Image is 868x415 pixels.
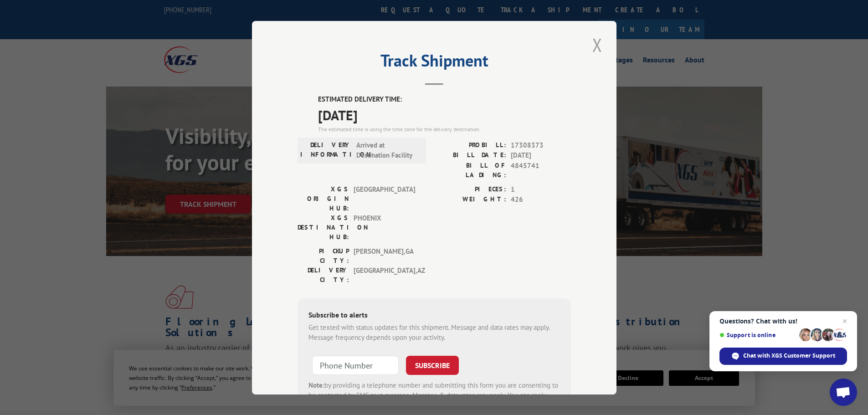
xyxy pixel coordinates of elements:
span: 1 [511,184,571,195]
label: BILL DATE: [434,150,506,161]
input: Phone Number [312,355,399,374]
div: Get texted with status updates for this shipment. Message and data rates may apply. Message frequ... [308,322,560,343]
span: 426 [511,195,571,205]
span: [PERSON_NAME] , GA [354,246,415,265]
label: DELIVERY CITY: [298,265,349,284]
span: PHOENIX [354,213,415,241]
a: Open chat [830,379,857,406]
div: The estimated time is using the time zone for the delivery destination. [318,125,571,133]
h2: Track Shipment [298,54,571,72]
label: WEIGHT: [434,195,506,205]
label: PICKUP CITY: [298,246,349,265]
label: PIECES: [434,184,506,195]
button: Close modal [590,32,605,57]
span: [DATE] [318,104,571,125]
span: [GEOGRAPHIC_DATA] [354,184,415,213]
label: DELIVERY INFORMATION: [300,140,352,160]
span: 4845741 [511,160,571,179]
label: PROBILL: [434,140,506,150]
span: [DATE] [511,150,571,161]
button: SUBSCRIBE [406,355,459,374]
span: Chat with XGS Customer Support [719,348,847,365]
span: 17308373 [511,140,571,150]
label: ESTIMATED DELIVERY TIME: [318,94,571,105]
span: Chat with XGS Customer Support [743,352,835,360]
label: XGS ORIGIN HUB: [298,184,349,213]
span: Arrived at Destination Facility [356,140,418,160]
span: Questions? Chat with us! [719,318,847,325]
strong: Note: [308,380,324,389]
div: by providing a telephone number and submitting this form you are consenting to be contacted by SM... [308,380,560,411]
label: XGS DESTINATION HUB: [298,213,349,241]
label: BILL OF LADING: [434,160,506,179]
span: [GEOGRAPHIC_DATA] , AZ [354,265,415,284]
span: Support is online [719,332,796,338]
div: Subscribe to alerts [308,309,560,322]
